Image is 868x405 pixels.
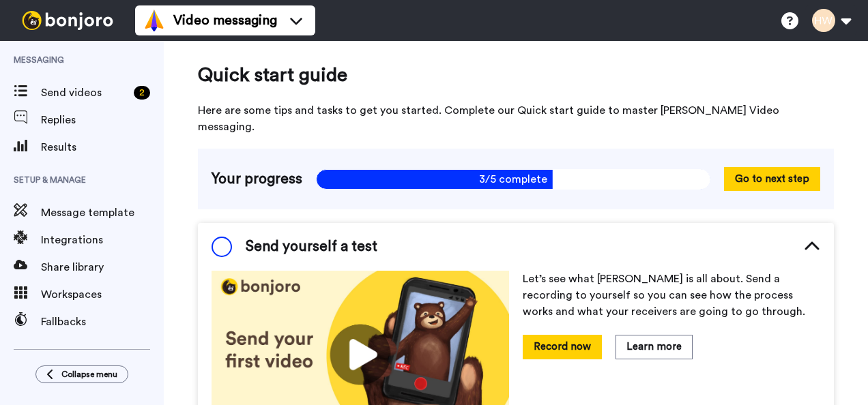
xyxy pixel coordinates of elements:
[61,369,117,380] span: Collapse menu
[198,61,834,89] span: Quick start guide
[616,335,693,359] button: Learn more
[41,112,164,128] span: Replies
[41,139,164,155] span: Results
[143,10,165,31] img: vm-color.svg
[523,335,602,359] button: Record now
[35,365,128,383] button: Collapse menu
[246,237,377,257] span: Send yourself a test
[41,232,164,248] span: Integrations
[173,11,277,30] span: Video messaging
[134,86,150,100] div: 2
[41,205,164,221] span: Message template
[41,85,128,101] span: Send videos
[316,169,710,190] span: 3/5 complete
[212,169,302,190] span: Your progress
[41,314,164,330] span: Fallbacks
[41,259,164,275] span: Share library
[724,167,820,191] button: Go to next step
[41,286,164,303] span: Workspaces
[523,271,820,320] p: Let’s see what [PERSON_NAME] is all about. Send a recording to yourself so you can see how the pr...
[198,102,834,135] span: Here are some tips and tasks to get you started. Complete our Quick start guide to master [PERSON...
[16,11,119,30] img: bj-logo-header-white.svg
